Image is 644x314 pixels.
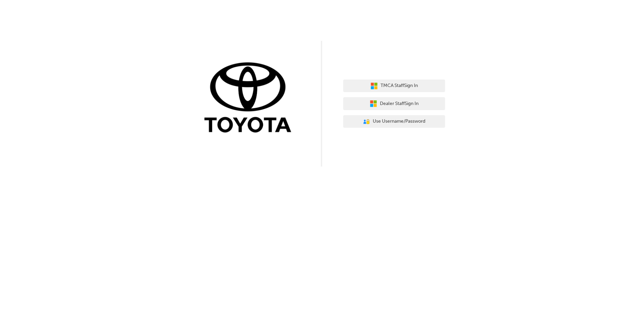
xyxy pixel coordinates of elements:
[343,115,445,128] button: Use Username/Password
[373,118,425,125] span: Use Username/Password
[343,80,445,92] button: TMCA StaffSign In
[381,82,418,90] span: TMCA Staff Sign In
[380,100,419,108] span: Dealer Staff Sign In
[343,97,445,110] button: Dealer StaffSign In
[199,61,301,136] img: Trak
